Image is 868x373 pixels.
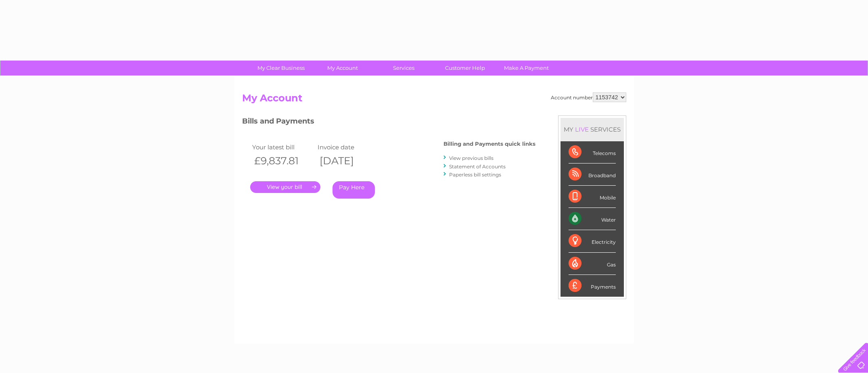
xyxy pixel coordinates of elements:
[309,61,376,75] a: My Account
[569,275,616,297] div: Payments
[569,141,616,163] div: Telecoms
[443,141,535,147] h4: Billing and Payments quick links
[573,126,590,133] div: LIVE
[449,163,506,170] a: Statement of Accounts
[432,61,498,75] a: Customer Help
[316,142,381,153] td: Invoice date
[569,208,616,230] div: Water
[242,92,626,108] h2: My Account
[370,61,437,75] a: Services
[250,181,320,193] a: .
[569,163,616,186] div: Broadband
[333,181,375,199] a: Pay Here
[561,118,624,141] div: MY SERVICES
[248,61,314,75] a: My Clear Business
[316,153,381,169] th: [DATE]
[449,172,501,178] a: Paperless bill settings
[569,253,616,275] div: Gas
[250,142,316,153] td: Your latest bill
[493,61,560,75] a: Make A Payment
[569,186,616,208] div: Mobile
[449,155,494,161] a: View previous bills
[569,230,616,252] div: Electricity
[242,115,535,130] h3: Bills and Payments
[551,92,626,102] div: Account number
[250,153,316,169] th: £9,837.81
